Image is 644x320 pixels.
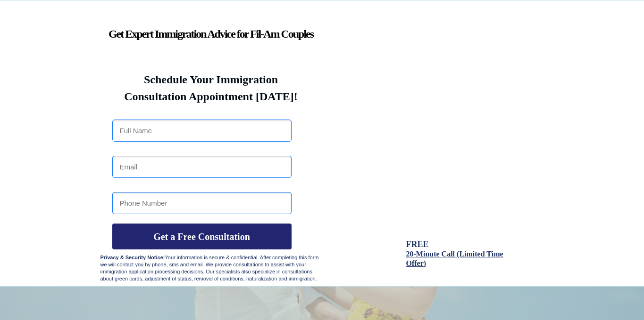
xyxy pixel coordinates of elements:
[406,250,503,267] a: 20-Minute Call (Limited Time Offer)
[112,231,292,242] span: Get a Free Consultation
[112,192,292,214] input: Phone Number
[109,28,313,40] strong: Get Expert Immigration Advice for Fil-Am Couples
[112,156,292,178] input: Email
[124,90,298,103] strong: Consultation Appointment [DATE]!
[100,255,319,281] span: Your information is secure & confidential. After completing this form we will contact you by phon...
[144,73,278,86] strong: Schedule Your Immigration
[100,255,165,260] strong: Privacy & Security Notice:
[406,240,429,249] span: FREE
[112,224,292,249] button: Get a Free Consultation
[112,120,292,142] input: Full Name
